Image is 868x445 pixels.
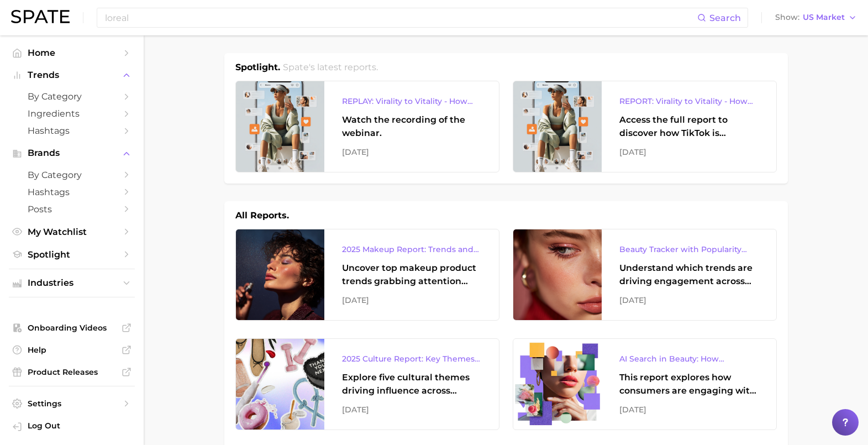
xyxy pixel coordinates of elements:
a: REPLAY: Virality to Vitality - How TikTok is Driving Wellness DiscoveryWatch the recording of the... [235,81,499,172]
div: Understand which trends are driving engagement across platforms in the skin, hair, makeup, and fr... [619,261,759,288]
button: Trends [9,67,135,83]
div: Watch the recording of the webinar. [342,113,481,140]
a: AI Search in Beauty: How Consumers Are Using ChatGPT vs. Google SearchThis report explores how co... [513,338,777,430]
a: Beauty Tracker with Popularity IndexUnderstand which trends are driving engagement across platfor... [513,229,777,321]
a: Spotlight [9,246,135,263]
div: REPORT: Virality to Vitality - How TikTok is Driving Wellness Discovery [619,95,759,108]
div: This report explores how consumers are engaging with AI-powered search tools — and what it means ... [619,371,759,397]
div: REPLAY: Virality to Vitality - How TikTok is Driving Wellness Discovery [342,95,481,108]
span: Hashtags [28,125,116,136]
a: My Watchlist [9,223,135,240]
span: Search [709,13,741,23]
a: Hashtags [9,122,135,139]
span: Help [28,345,116,355]
div: [DATE] [619,145,759,159]
span: US Market [803,14,845,20]
div: Access the full report to discover how TikTok is reshaping the wellness landscape, from product d... [619,113,759,140]
div: Uncover top makeup product trends grabbing attention across eye, lip, and face makeup, and the br... [342,261,481,288]
a: Onboarding Videos [9,320,135,336]
div: [DATE] [342,403,481,416]
h2: Spate's latest reports. [283,61,378,74]
div: [DATE] [619,294,759,307]
button: Industries [9,275,135,291]
span: Hashtags [28,187,116,197]
h1: Spotlight. [235,61,280,74]
span: Industries [28,278,116,288]
a: 2025 Makeup Report: Trends and Brands to WatchUncover top makeup product trends grabbing attentio... [235,229,499,321]
a: 2025 Culture Report: Key Themes That Are Shaping Consumer DemandExplore five cultural themes driv... [235,338,499,430]
a: Help [9,342,135,358]
img: SPATE [11,10,70,23]
div: 2025 Makeup Report: Trends and Brands to Watch [342,243,481,256]
span: Spotlight [28,249,116,260]
span: by Category [28,91,116,102]
a: REPORT: Virality to Vitality - How TikTok is Driving Wellness DiscoveryAccess the full report to ... [513,81,777,172]
a: Ingredients [9,105,135,122]
span: Trends [28,70,116,80]
span: Ingredients [28,108,116,119]
input: Search here for a brand, industry, or ingredient [104,8,697,27]
a: by Category [9,166,135,184]
div: [DATE] [342,145,481,159]
a: Posts [9,201,135,218]
a: Log out. Currently logged in with e-mail jefeinstein@elfbeauty.com. [9,417,135,436]
a: Settings [9,395,135,412]
a: Home [9,44,135,61]
span: Posts [28,204,116,214]
div: 2025 Culture Report: Key Themes That Are Shaping Consumer Demand [342,352,481,365]
button: ShowUS Market [772,11,860,25]
a: by Category [9,88,135,105]
span: Home [28,48,116,58]
span: Show [775,14,799,20]
span: Log Out [28,421,126,431]
div: Beauty Tracker with Popularity Index [619,243,759,256]
span: Product Releases [28,367,116,377]
div: AI Search in Beauty: How Consumers Are Using ChatGPT vs. Google Search [619,352,759,365]
span: My Watchlist [28,227,116,237]
a: Hashtags [9,184,135,201]
a: Product Releases [9,364,135,380]
button: Brands [9,145,135,161]
span: Brands [28,148,116,158]
h1: All Reports. [235,209,289,222]
span: Onboarding Videos [28,323,116,333]
div: Explore five cultural themes driving influence across beauty, food, and pop culture. [342,371,481,397]
div: [DATE] [342,294,481,307]
div: [DATE] [619,403,759,416]
span: Settings [28,399,116,409]
span: by Category [28,170,116,180]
